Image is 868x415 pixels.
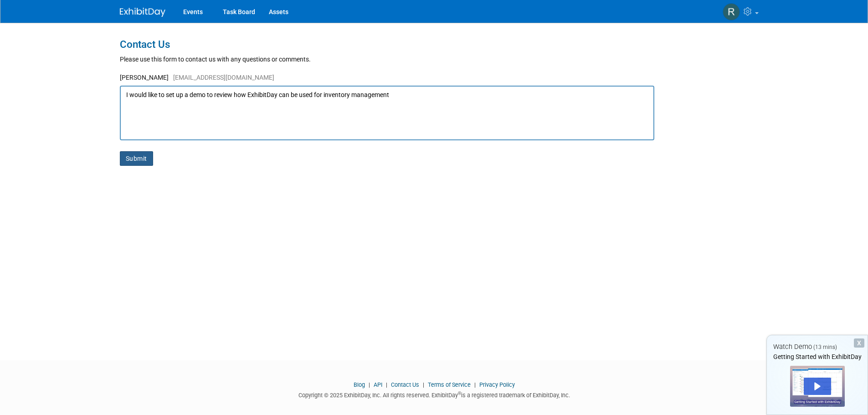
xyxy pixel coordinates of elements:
div: [PERSON_NAME] [120,73,749,86]
span: [EMAIL_ADDRESS][DOMAIN_NAME] [169,74,274,81]
div: Dismiss [854,338,864,348]
a: Privacy Policy [479,381,515,388]
a: Blog [354,381,365,388]
div: Watch Demo [767,342,868,352]
h1: Contact Us [120,39,749,50]
sup: ® [458,391,461,396]
div: Please use this form to contact us with any questions or comments. [120,55,749,64]
span: | [472,381,478,388]
a: API [374,381,382,388]
img: Rick Counihan [723,3,740,20]
a: Contact Us [391,381,419,388]
span: | [366,381,372,388]
button: Submit [120,151,153,166]
div: Getting Started with ExhibitDay [767,352,868,361]
a: Terms of Service [428,381,471,388]
span: (13 mins) [813,344,837,350]
div: Play [804,378,831,395]
span: | [384,381,390,388]
img: ExhibitDay [120,8,165,17]
span: | [421,381,426,388]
